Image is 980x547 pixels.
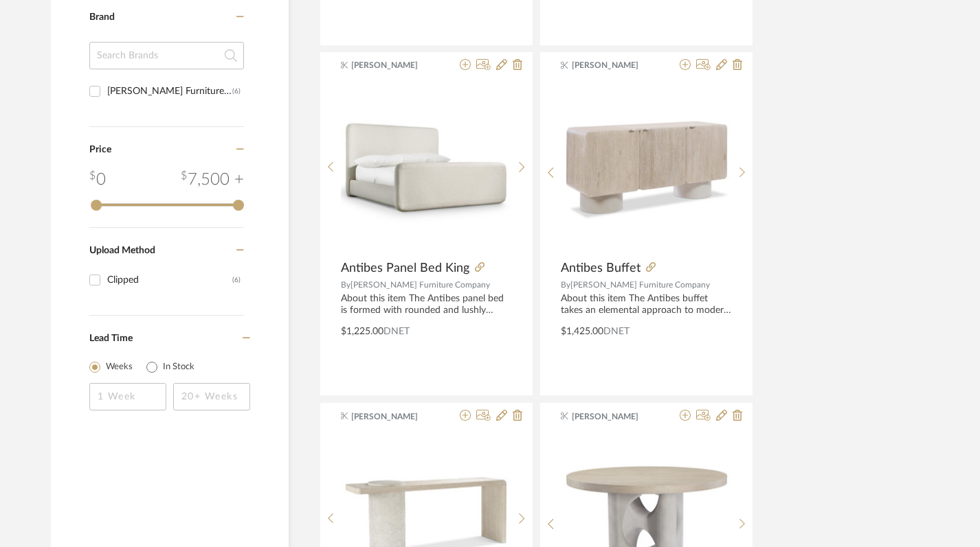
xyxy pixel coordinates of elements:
div: 0 [89,167,106,192]
span: Lead Time [89,334,133,343]
input: 20+ Weeks [173,383,250,410]
input: 1 Week [89,383,166,410]
div: (6) [232,269,241,291]
span: Brand [89,12,115,22]
label: In Stock [163,360,194,374]
span: $1,425.00 [561,327,603,336]
label: Weeks [106,360,133,374]
span: By [341,281,350,289]
span: [PERSON_NAME] Furniture Company [350,281,490,289]
div: 0 [561,82,732,253]
div: (6) [232,80,241,102]
span: Antibes Buffet [561,261,641,276]
span: [PERSON_NAME] [572,410,658,423]
span: $1,225.00 [341,327,383,336]
input: Search Brands [89,42,244,69]
span: DNET [603,327,630,336]
span: DNET [383,327,410,336]
img: Antibes Buffet [561,82,732,253]
span: [PERSON_NAME] [572,59,658,71]
span: [PERSON_NAME] Furniture Company [570,281,710,289]
div: Clipped [107,269,232,291]
div: About this item The Antibes panel bed is formed with rounded and lushly upholstered panels for th... [341,293,512,316]
div: [PERSON_NAME] Furniture Company [107,80,232,102]
span: Price [89,145,111,154]
span: [PERSON_NAME] [351,410,438,423]
span: Upload Method [89,246,155,255]
div: 7,500 + [181,167,244,192]
img: Antibes Panel Bed King [341,82,511,253]
div: About this item The Antibes buffet takes an elemental approach to modern organic design. Two roun... [561,293,732,316]
span: [PERSON_NAME] [351,59,438,71]
span: By [561,281,570,289]
span: Antibes Panel Bed King [341,261,469,276]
